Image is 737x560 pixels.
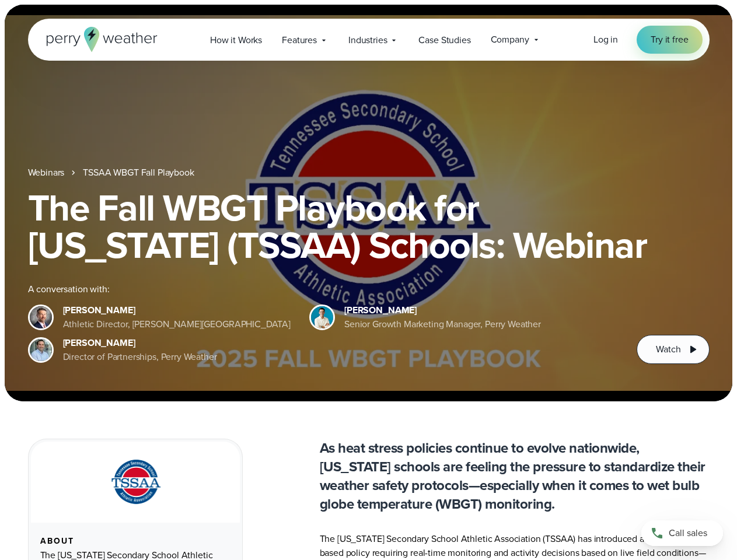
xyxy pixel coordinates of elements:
[282,33,317,47] span: Features
[491,33,529,47] span: Company
[320,439,710,513] p: As heat stress policies continue to evolve nationwide, [US_STATE] schools are feeling the pressur...
[83,166,194,180] a: TSSAA WBGT Fall Playbook
[651,33,688,47] span: Try it free
[669,526,707,540] span: Call sales
[641,520,723,546] a: Call sales
[637,335,709,364] button: Watch
[40,537,230,546] div: About
[593,33,618,47] a: Log in
[63,336,217,350] div: [PERSON_NAME]
[30,339,52,361] img: Jeff Wood
[344,317,541,331] div: Senior Growth Marketing Manager, Perry Weather
[28,166,710,180] nav: Breadcrumb
[28,189,710,264] h1: The Fall WBGT Playbook for [US_STATE] (TSSAA) Schools: Webinar
[637,26,702,54] a: Try it free
[210,33,262,47] span: How it Works
[63,350,217,364] div: Director of Partnerships, Perry Weather
[656,342,680,356] span: Watch
[344,303,541,317] div: [PERSON_NAME]
[63,317,291,331] div: Athletic Director, [PERSON_NAME][GEOGRAPHIC_DATA]
[30,306,52,328] img: Brian Wyatt
[418,33,470,47] span: Case Studies
[28,282,619,296] div: A conversation with:
[96,456,174,509] img: TSSAA-Tennessee-Secondary-School-Athletic-Association.svg
[311,306,333,328] img: Spencer Patton, Perry Weather
[408,28,480,52] a: Case Studies
[593,33,618,46] span: Log in
[28,166,65,180] a: Webinars
[63,303,291,317] div: [PERSON_NAME]
[200,28,272,52] a: How it Works
[348,33,387,47] span: Industries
